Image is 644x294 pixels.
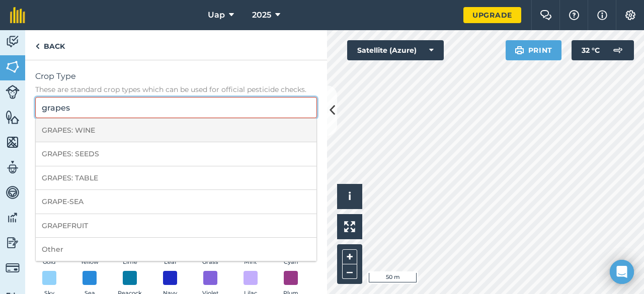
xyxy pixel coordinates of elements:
[202,258,218,267] span: Grass
[208,9,225,21] span: Uap
[337,184,362,209] button: i
[6,210,20,225] img: svg+xml;base64,PD94bWwgdmVyc2lvbj0iMS4wIiBlbmNvZGluZz0idXRmLTgiPz4KPCEtLSBHZW5lcmF0b3I6IEFkb2JlIE...
[6,59,20,74] img: svg+xml;base64,PHN2ZyB4bWxucz0iaHR0cDovL3d3dy53My5vcmcvMjAwMC9zdmciIHdpZHRoPSI1NiIgaGVpZ2h0PSI2MC...
[36,166,316,190] li: GRAPES: TABLE
[164,258,177,267] span: Leaf
[36,190,316,214] li: GRAPE-SEA
[342,264,357,279] button: –
[43,258,56,267] span: Gold
[6,135,20,150] img: svg+xml;base64,PHN2ZyB4bWxucz0iaHR0cDovL3d3dy53My5vcmcvMjAwMC9zdmciIHdpZHRoPSI1NiIgaGVpZ2h0PSI2MC...
[35,40,40,52] img: svg+xml;base64,PHN2ZyB4bWxucz0iaHR0cDovL3d3dy53My5vcmcvMjAwMC9zdmciIHdpZHRoPSI5IiBoZWlnaHQ9IjI0Ii...
[36,238,316,261] li: Other
[582,40,600,60] span: 32 ° C
[284,258,298,267] span: Cyan
[36,119,316,142] li: GRAPES: WINE
[608,40,628,60] img: svg+xml;base64,PD94bWwgdmVyc2lvbj0iMS4wIiBlbmNvZGluZz0idXRmLTgiPz4KPCEtLSBHZW5lcmF0b3I6IEFkb2JlIE...
[506,40,562,60] button: Print
[597,9,607,21] img: svg+xml;base64,PHN2ZyB4bWxucz0iaHR0cDovL3d3dy53My5vcmcvMjAwMC9zdmciIHdpZHRoPSIxNyIgaGVpZ2h0PSIxNy...
[36,214,316,238] li: GRAPEFRUIT
[347,40,444,60] button: Satellite (Azure)
[6,235,20,250] img: svg+xml;base64,PD94bWwgdmVyc2lvbj0iMS4wIiBlbmNvZGluZz0idXRmLTgiPz4KPCEtLSBHZW5lcmF0b3I6IEFkb2JlIE...
[572,40,634,60] button: 32 °C
[344,221,355,232] img: Four arrows, one pointing top left, one top right, one bottom right and the last bottom left
[80,258,99,267] span: Yellow
[540,10,552,20] img: Two speech bubbles overlapping with the left bubble in the forefront
[463,7,521,23] a: Upgrade
[568,10,580,20] img: A question mark icon
[515,44,524,56] img: svg+xml;base64,PHN2ZyB4bWxucz0iaHR0cDovL3d3dy53My5vcmcvMjAwMC9zdmciIHdpZHRoPSIxOSIgaGVpZ2h0PSIyNC...
[624,10,636,20] img: A cog icon
[6,34,20,49] img: svg+xml;base64,PD94bWwgdmVyc2lvbj0iMS4wIiBlbmNvZGluZz0idXRmLTgiPz4KPCEtLSBHZW5lcmF0b3I6IEFkb2JlIE...
[252,9,271,21] span: 2025
[36,142,316,166] li: GRAPES: SEEDS
[244,258,257,267] span: Mint
[10,7,25,23] img: fieldmargin Logo
[342,249,357,264] button: +
[123,258,137,267] span: Lime
[6,85,20,99] img: svg+xml;base64,PD94bWwgdmVyc2lvbj0iMS4wIiBlbmNvZGluZz0idXRmLTgiPz4KPCEtLSBHZW5lcmF0b3I6IEFkb2JlIE...
[6,185,20,200] img: svg+xml;base64,PD94bWwgdmVyc2lvbj0iMS4wIiBlbmNvZGluZz0idXRmLTgiPz4KPCEtLSBHZW5lcmF0b3I6IEFkb2JlIE...
[25,30,75,60] a: Back
[6,261,20,275] img: svg+xml;base64,PD94bWwgdmVyc2lvbj0iMS4wIiBlbmNvZGluZz0idXRmLTgiPz4KPCEtLSBHZW5lcmF0b3I6IEFkb2JlIE...
[348,190,351,203] span: i
[610,260,634,284] div: Open Intercom Messenger
[35,84,317,94] span: These are standard crop types which can be used for official pesticide checks.
[35,97,317,118] input: Start typing to search for crop type
[6,110,20,125] img: svg+xml;base64,PHN2ZyB4bWxucz0iaHR0cDovL3d3dy53My5vcmcvMjAwMC9zdmciIHdpZHRoPSI1NiIgaGVpZ2h0PSI2MC...
[35,70,317,82] span: Crop Type
[6,160,20,175] img: svg+xml;base64,PD94bWwgdmVyc2lvbj0iMS4wIiBlbmNvZGluZz0idXRmLTgiPz4KPCEtLSBHZW5lcmF0b3I6IEFkb2JlIE...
